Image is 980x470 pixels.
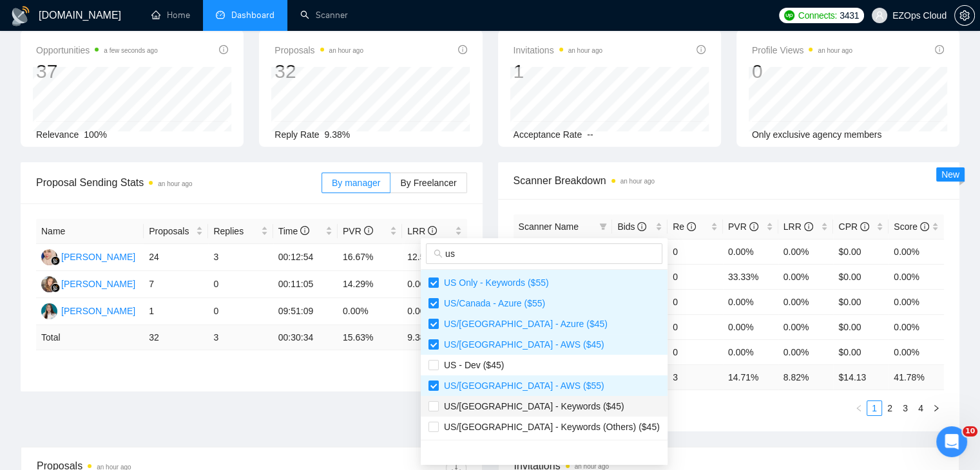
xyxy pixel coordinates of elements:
a: NK[PERSON_NAME] [41,278,135,288]
span: US/[GEOGRAPHIC_DATA] - Keywords ($45) [439,401,624,411]
span: Reply Rate [274,129,319,140]
span: US/[GEOGRAPHIC_DATA] - AWS ($45) [439,339,604,350]
div: [PERSON_NAME] [61,250,135,264]
td: 0.00% [338,298,402,325]
td: 3 [668,364,723,390]
a: TA[PERSON_NAME] [41,305,135,315]
td: Total [36,325,144,350]
td: 12.50% [402,244,466,271]
span: Dashboard [231,10,274,21]
a: 1 [867,401,881,415]
span: Proposals [274,42,363,58]
span: US/[GEOGRAPHIC_DATA] - Azure ($45) [439,319,608,329]
img: upwork-logo.png [784,10,794,21]
span: info-circle [458,45,467,54]
a: 3 [898,401,912,415]
td: 8.82 % [778,364,834,390]
th: Proposals [144,219,208,244]
td: 00:11:05 [273,271,338,298]
li: Next Page [928,400,944,416]
td: 0 [668,289,723,314]
time: an hour ago [158,180,192,187]
span: info-circle [637,222,646,231]
span: info-circle [364,226,373,235]
td: $ 14.13 [833,364,889,390]
img: logo [10,6,31,26]
td: 14.29% [338,271,402,298]
th: Replies [208,219,273,244]
td: 0 [668,264,723,289]
td: 0 [668,339,723,364]
td: 0.00% [889,239,944,264]
img: gigradar-bm.png [51,283,60,292]
span: setting [955,10,974,21]
span: right [932,404,940,412]
td: 9.38 % [402,325,466,350]
td: $0.00 [833,289,889,314]
span: Proposal Sending Stats [36,174,322,191]
a: 2 [883,401,897,415]
td: 00:30:34 [273,325,338,350]
span: By manager [332,178,380,188]
td: 0.00% [723,339,778,364]
time: an hour ago [568,47,602,54]
td: 0.00% [402,271,466,298]
span: Proposals [149,224,193,238]
img: NK [41,276,57,292]
span: Opportunities [36,42,158,58]
span: search [434,249,443,258]
span: info-circle [860,222,869,231]
td: 32 [144,325,208,350]
td: 0.00% [778,314,834,339]
span: -- [587,129,593,140]
td: 0 [668,239,723,264]
span: Profile Views [752,42,852,58]
div: 37 [36,59,158,84]
span: Acceptance Rate [514,129,582,140]
img: gigradar-bm.png [51,256,60,265]
span: New [941,169,959,180]
td: 0.00% [723,239,778,264]
a: 4 [914,401,928,415]
time: an hour ago [818,47,852,54]
span: info-circle [300,226,309,235]
td: $0.00 [833,339,889,364]
div: [PERSON_NAME] [61,277,135,291]
button: left [851,400,867,416]
span: CPR [838,221,869,232]
td: 0 [668,314,723,339]
time: an hour ago [329,47,363,54]
span: Invitations [514,42,602,58]
span: left [855,404,863,412]
span: Only exclusive agency members [752,129,882,140]
a: AJ[PERSON_NAME] [41,251,135,261]
td: 16.67% [338,244,402,271]
li: 1 [867,400,882,416]
li: 4 [913,400,928,416]
span: Bids [617,221,646,232]
li: 3 [898,400,913,416]
span: 100% [84,129,107,140]
span: PVR [343,226,373,236]
td: 0.00% [778,264,834,289]
span: Replies [213,224,258,238]
li: 2 [882,400,898,416]
td: 00:12:54 [273,244,338,271]
span: Score [894,221,928,232]
td: 0 [208,271,273,298]
span: Connects: [798,8,837,23]
span: By Freelancer [400,178,456,188]
a: setting [954,10,975,21]
span: dashboard [216,10,225,19]
div: 32 [274,59,363,84]
span: info-circle [920,222,929,231]
td: 24 [144,244,208,271]
span: LRR [783,221,813,232]
td: 0.00% [723,314,778,339]
td: 0.00% [778,289,834,314]
a: searchScanner [300,10,348,21]
span: info-circle [749,222,758,231]
td: 15.63 % [338,325,402,350]
td: 41.78 % [889,364,944,390]
td: $0.00 [833,239,889,264]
